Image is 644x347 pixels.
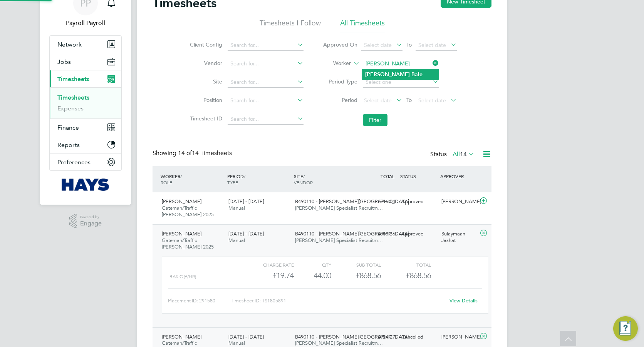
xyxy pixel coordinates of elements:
[295,198,409,205] span: B490110 - [PERSON_NAME][GEOGRAPHIC_DATA]
[228,230,264,237] span: [DATE] - [DATE]
[364,97,392,104] span: Select date
[180,173,182,179] span: /
[50,36,121,53] button: Network
[323,41,357,48] label: Approved On
[69,214,102,229] a: Powered byEngage
[188,97,222,103] label: Position
[57,141,80,148] span: Reports
[162,230,201,237] span: [PERSON_NAME]
[50,70,121,87] button: Timesheets
[57,94,89,101] a: Timesheets
[404,95,414,105] span: To
[244,260,294,269] div: Charge rate
[49,18,122,28] span: Payroll Payroll
[159,169,225,189] div: WORKER
[228,237,245,244] span: Manual
[381,173,394,179] span: TOTAL
[228,205,245,211] span: Manual
[178,149,192,157] span: 14 of
[381,260,431,269] div: Total
[438,228,478,247] div: Sulaymaan Jashat
[57,58,71,65] span: Jobs
[295,334,409,340] span: B490110 - [PERSON_NAME][GEOGRAPHIC_DATA]
[162,198,201,205] span: [PERSON_NAME]
[398,228,438,240] div: Approved
[161,179,172,185] span: ROLE
[49,179,122,191] a: Go to home page
[57,75,89,83] span: Timesheets
[162,205,214,218] span: Gateman/Traffic [PERSON_NAME] 2025
[295,230,409,237] span: B490110 - [PERSON_NAME][GEOGRAPHIC_DATA]
[303,173,305,179] span: /
[62,179,110,191] img: hays-logo-retina.png
[57,158,91,166] span: Preferences
[228,58,304,69] input: Search for...
[438,195,478,208] div: [PERSON_NAME]
[398,331,438,344] div: Cancelled
[225,169,292,189] div: PERIOD
[50,87,121,118] div: Timesheets
[178,149,232,157] span: 14 Timesheets
[168,295,231,307] div: Placement ID: 291580
[295,237,383,244] span: [PERSON_NAME] Specialist Recruitm…
[228,334,264,340] span: [DATE] - [DATE]
[365,71,410,78] b: [PERSON_NAME]
[438,169,478,183] div: APPROVER
[398,169,438,183] div: STATUS
[323,78,357,85] label: Period Type
[294,269,331,282] div: 44.00
[50,53,121,70] button: Jobs
[169,274,196,279] span: basic (£/HR)
[358,331,398,344] div: £924.27
[613,316,638,341] button: Engage Resource Center
[331,269,381,282] div: £868.56
[406,271,431,280] span: £868.56
[316,60,351,67] label: Worker
[358,195,398,208] div: £716.04
[57,124,79,131] span: Finance
[162,334,201,340] span: [PERSON_NAME]
[188,41,222,48] label: Client Config
[430,149,476,160] div: Status
[323,97,357,103] label: Period
[363,114,387,126] button: Filter
[57,41,82,48] span: Network
[188,115,222,122] label: Timesheet ID
[188,78,222,85] label: Site
[188,60,222,67] label: Vendor
[244,269,294,282] div: £19.74
[418,42,446,48] span: Select date
[228,340,245,346] span: Manual
[162,237,214,250] span: Gateman/Traffic [PERSON_NAME] 2025
[50,153,121,170] button: Preferences
[294,179,313,185] span: VENDOR
[228,114,304,125] input: Search for...
[228,40,304,51] input: Search for...
[449,297,478,304] a: View Details
[244,173,245,179] span: /
[404,40,414,50] span: To
[364,42,392,48] span: Select date
[292,169,359,189] div: SITE
[363,77,439,88] input: Select one
[411,71,423,78] b: Bale
[228,77,304,88] input: Search for...
[453,150,475,158] label: All
[294,260,331,269] div: QTY
[57,105,84,112] a: Expenses
[80,220,102,227] span: Engage
[228,198,264,205] span: [DATE] - [DATE]
[80,214,102,220] span: Powered by
[50,119,121,136] button: Finance
[260,18,321,32] li: Timesheets I Follow
[363,58,439,69] input: Search for...
[460,150,467,158] span: 14
[358,228,398,240] div: £868.56
[153,149,233,157] div: Showing
[418,97,446,104] span: Select date
[50,136,121,153] button: Reports
[295,340,383,346] span: [PERSON_NAME] Specialist Recruitm…
[227,179,238,185] span: TYPE
[231,295,444,307] div: Timesheet ID: TS1805891
[331,260,381,269] div: Sub Total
